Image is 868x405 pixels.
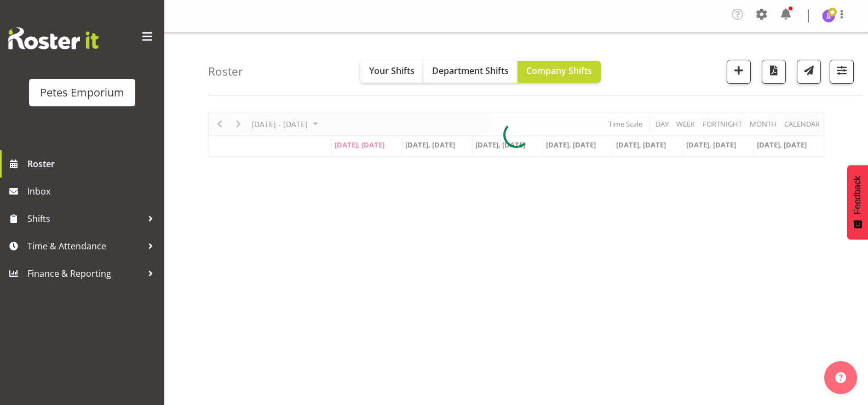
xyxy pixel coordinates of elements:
button: Feedback - Show survey [847,165,868,239]
button: Company Shifts [518,61,601,83]
img: Rosterit website logo [8,27,99,49]
button: Department Shifts [423,61,518,83]
span: Time & Attendance [27,238,142,254]
span: Inbox [27,183,159,199]
span: Roster [27,156,159,172]
button: Your Shifts [360,61,423,83]
div: Petes Emporium [40,84,124,101]
span: Finance & Reporting [27,265,142,282]
img: help-xxl-2.png [835,372,846,383]
h4: Roster [208,65,243,78]
span: Company Shifts [526,65,592,77]
span: Department Shifts [432,65,509,77]
img: janelle-jonkers702.jpg [822,9,835,22]
span: Feedback [853,176,863,214]
button: Filter Shifts [830,60,854,84]
span: Shifts [27,210,142,227]
button: Send a list of all shifts for the selected filtered period to all rostered employees. [797,60,821,84]
button: Download a PDF of the roster according to the set date range. [762,60,786,84]
span: Your Shifts [369,65,415,77]
button: Add a new shift [727,60,751,84]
